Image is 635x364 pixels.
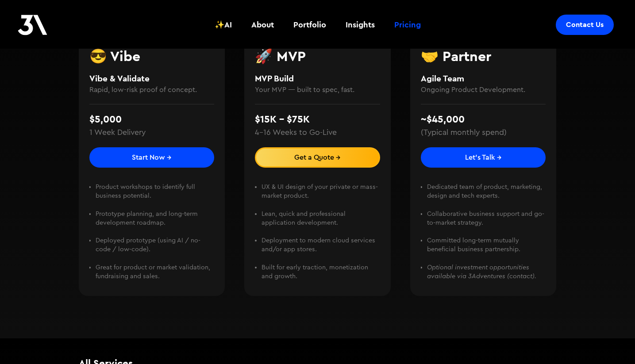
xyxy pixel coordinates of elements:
[394,19,421,31] div: Pricing
[566,20,604,29] div: Contact Us
[262,210,380,236] li: Lean, quick and professional application development. ‍
[89,72,215,85] h4: Vibe & Validate
[421,112,465,127] div: ~$45,000
[556,15,614,35] a: Contact Us
[246,8,279,41] a: About
[209,8,237,41] a: ✨AI
[251,19,274,31] div: About
[96,183,214,209] li: Product workshops to identify full business potential. ‍
[215,19,232,31] div: ✨AI
[255,84,380,95] h4: Your MVP — built to spec, fast.
[427,236,546,263] li: Committed long-term mutually beneficial business partnership. ‍
[96,236,214,263] li: Deployed prototype (using AI / no-code / low-code). ‍
[89,84,215,95] h4: Rapid, low-risk proof of concept.
[421,147,546,168] a: Let's Talk →
[89,127,146,138] div: 1 Week Delivery
[421,84,546,95] h4: Ongoing Product Development.
[89,49,215,63] h3: 😎 Vibe
[340,8,380,41] a: Insights
[255,113,310,125] strong: $15K - $75K
[262,183,380,209] li: UX & UI design of your private or mass-market product. ‍
[427,264,536,280] em: Optional investment opportunities available via 3Adventures (contact).
[427,183,546,209] li: Dedicated team of product, marketing, design and tech experts. ‍
[288,8,331,41] a: Portfolio
[255,127,337,138] div: 4–16 Weeks to Go-Live
[293,19,326,31] div: Portfolio
[96,210,214,236] li: Prototype planning, and long-term development roadmap. ‍
[89,112,122,127] div: $5,000
[262,263,380,281] li: Built for early traction, monetization and growth.
[427,210,546,236] li: Collaborative business support and go-to-market strategy. ‍
[262,236,380,263] li: Deployment to modern cloud services and/or app stores. ‍
[421,72,546,85] h4: Agile Team
[255,49,380,63] h3: 🚀 MVP
[255,147,380,168] a: Get a Quote →
[421,127,507,138] div: (Typical monthly spend)
[96,263,214,281] li: Great for product or market validation, fundraising and sales.
[89,147,215,168] a: Start Now →
[389,8,426,41] a: Pricing
[421,49,546,63] h3: 🤝 Partner
[346,19,375,31] div: Insights
[255,72,380,85] h4: MVP Build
